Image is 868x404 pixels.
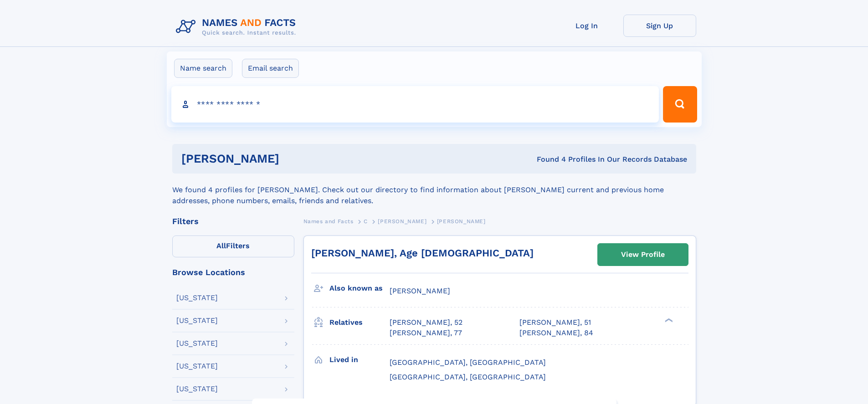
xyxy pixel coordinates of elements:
h1: [PERSON_NAME] [181,153,408,164]
div: We found 4 profiles for [PERSON_NAME]. Check out our directory to find information about [PERSON_... [172,174,696,206]
a: [PERSON_NAME], 52 [390,317,462,327]
a: View Profile [598,244,688,266]
label: Email search [242,59,299,78]
h3: Relatives [329,315,390,330]
a: [PERSON_NAME], 84 [519,328,593,338]
span: [PERSON_NAME] [378,218,426,225]
div: Filters [172,217,294,225]
div: ❯ [663,317,673,323]
label: Name search [174,59,232,78]
a: Log In [550,15,623,37]
span: [GEOGRAPHIC_DATA], [GEOGRAPHIC_DATA] [390,358,546,367]
span: All [216,241,226,250]
button: Search Button [663,86,697,123]
span: C [364,218,368,225]
img: Logo Names and Facts [172,15,303,39]
a: [PERSON_NAME] [378,215,426,227]
input: search input [171,86,659,123]
h3: Also known as [329,281,390,296]
div: View Profile [621,244,665,265]
div: Found 4 Profiles In Our Records Database [408,154,687,164]
span: [GEOGRAPHIC_DATA], [GEOGRAPHIC_DATA] [390,373,546,381]
a: [PERSON_NAME], 51 [519,317,591,327]
div: [US_STATE] [176,294,218,302]
div: Browse Locations [172,268,294,276]
div: [US_STATE] [176,363,218,370]
div: [US_STATE] [176,317,218,324]
a: Names and Facts [303,215,354,227]
a: C [364,215,368,227]
div: [US_STATE] [176,385,218,393]
span: [PERSON_NAME] [437,218,486,225]
a: [PERSON_NAME], Age [DEMOGRAPHIC_DATA] [311,247,534,259]
a: [PERSON_NAME], 77 [390,328,462,338]
div: [US_STATE] [176,340,218,347]
a: Sign Up [623,15,696,37]
label: Filters [172,235,294,257]
h3: Lived in [329,352,390,368]
span: [PERSON_NAME] [390,286,450,295]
